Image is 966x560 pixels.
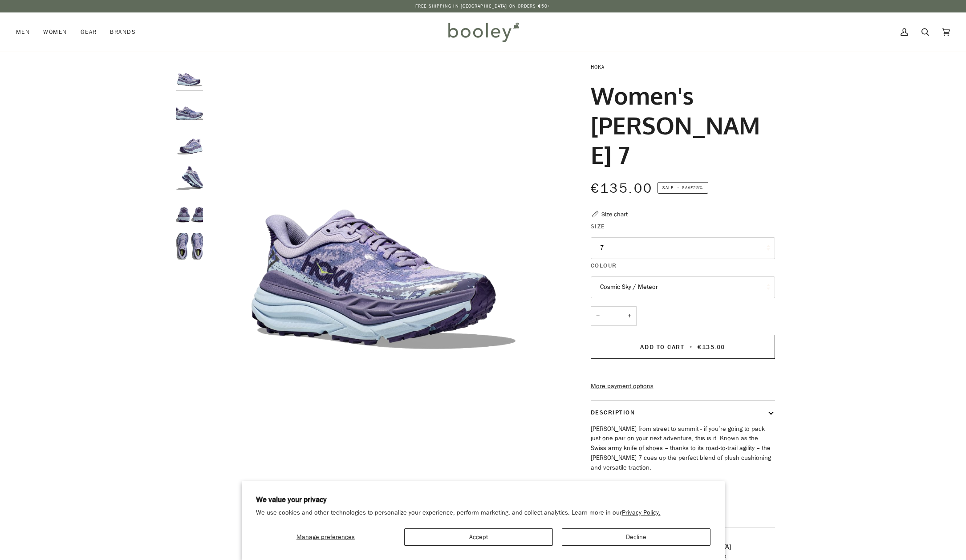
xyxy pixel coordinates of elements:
[81,28,97,37] span: Gear
[687,343,695,351] span: •
[176,165,203,191] img: Hoka Women's Stinson 7 Cosmic Sky / Meteor - Booley Galway
[444,19,522,45] img: Booley
[591,237,775,259] button: 7
[176,233,203,260] img: Hoka Women's Stinson 7 Cosmic Sky / Meteor - Booley Galway
[640,343,684,351] span: Add to Cart
[404,528,553,546] button: Accept
[43,28,67,37] span: Women
[591,335,775,359] button: Add to Cart • €135.00
[207,62,560,414] div: Hoka Women's Stinson 7 Cosmic Sky / Meteor - Booley Galway
[591,63,605,71] a: Hoka
[562,528,710,546] button: Decline
[693,184,703,191] span: 25%
[74,12,104,52] a: Gear
[662,184,674,191] span: Sale
[110,28,136,37] span: Brands
[591,276,775,298] button: Cosmic Sky / Meteor
[103,12,142,52] a: Brands
[256,528,396,546] button: Manage preferences
[16,12,37,52] a: Men
[622,508,661,517] a: Privacy Policy.
[591,261,617,270] span: Colour
[415,3,551,10] p: Free Shipping in [GEOGRAPHIC_DATA] on Orders €50+
[591,381,775,391] a: More payment options
[176,96,203,123] img: Hoka Women's Stinson 7 Cosmic Sky / Meteor - Booley Galway
[16,28,30,37] span: Men
[591,480,775,494] h2: Features:
[207,62,560,414] img: Hoka Women&#39;s Stinson 7 Cosmic Sky / Meteor - Booley Galway
[658,182,708,194] span: Save
[591,81,768,169] h1: Women's [PERSON_NAME] 7
[622,306,637,326] button: +
[591,222,605,231] span: Size
[591,306,637,326] input: Quantity
[296,533,355,541] span: Manage preferences
[176,62,203,89] img: Hoka Women's Stinson 7 Cosmic Sky / Meteor - Booley Galway
[591,179,653,198] span: €135.00
[591,424,775,472] p: [PERSON_NAME] from street to summit - if you’re going to pack just one pair on your next adventur...
[601,210,628,219] div: Size chart
[675,184,682,191] em: •
[176,199,203,225] img: Hoka Women's Stinson 7 Cosmic Sky / Meteor - Booley Galway
[37,12,73,52] a: Women
[256,495,710,505] h2: We value your privacy
[256,509,710,517] p: We use cookies and other technologies to personalize your experience, perform marketing, and coll...
[176,130,203,157] img: Hoka Women's Stinson 7 Cosmic Sky / Meteor - Booley Galway
[698,343,725,351] span: €135.00
[591,306,605,326] button: −
[591,401,775,424] button: Description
